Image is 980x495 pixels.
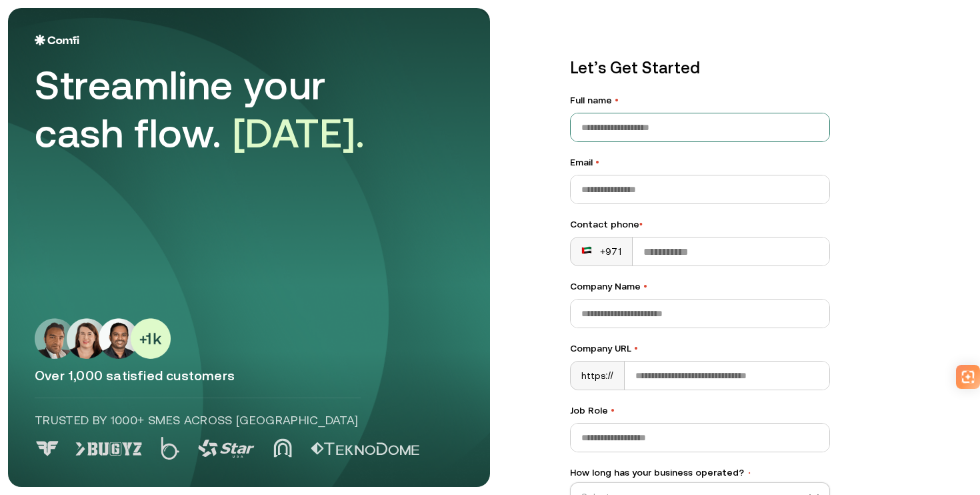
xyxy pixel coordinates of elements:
[35,61,408,157] div: Streamline your cash flow.
[35,441,60,456] img: Logo 0
[198,440,255,458] img: Logo 3
[35,412,361,429] p: Trusted by 1000+ SMEs across [GEOGRAPHIC_DATA]
[634,343,638,354] span: •
[571,362,625,390] div: https://
[570,466,830,480] label: How long has your business operated?
[581,245,621,258] div: +971
[570,342,830,356] label: Company URL
[570,155,830,169] label: Email
[233,110,365,156] span: [DATE].
[311,442,419,456] img: Logo 5
[570,56,830,80] p: Let’s Get Started
[595,157,599,167] span: •
[615,95,619,105] span: •
[273,438,292,458] img: Logo 4
[570,280,830,294] label: Company Name
[570,93,830,107] label: Full name
[35,367,463,384] p: Over 1,000 satisfied customers
[570,404,830,418] label: Job Role
[35,35,79,45] img: Logo
[643,281,647,292] span: •
[570,217,830,231] div: Contact phone
[75,442,142,456] img: Logo 1
[611,405,615,416] span: •
[161,437,179,460] img: Logo 2
[747,468,752,478] span: •
[639,219,643,229] span: •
